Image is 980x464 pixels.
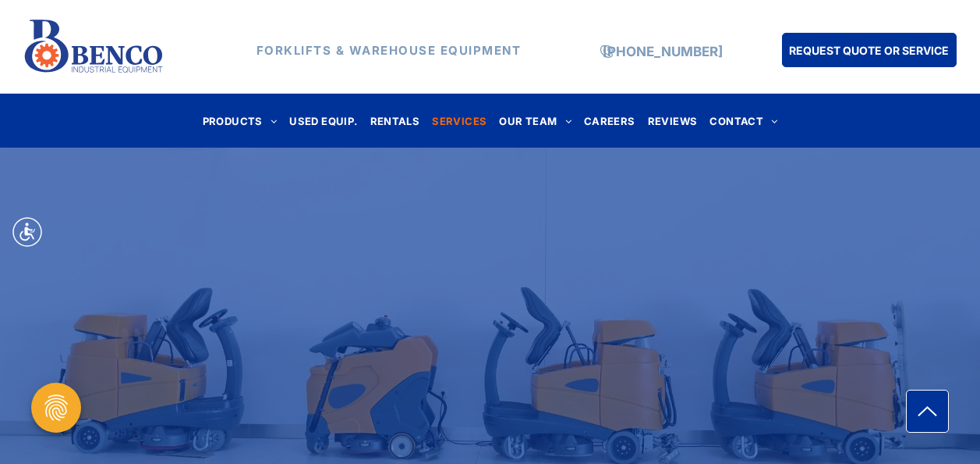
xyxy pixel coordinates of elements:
a: PRODUCTS [196,110,284,131]
a: CAREERS [578,110,642,131]
a: REVIEWS [642,110,704,131]
strong: FORKLIFTS & WAREHOUSE EQUIPMENT [256,43,522,58]
span: REQUEST QUOTE OR SERVICE [789,36,949,65]
a: [PHONE_NUMBER] [603,44,723,59]
a: CONTACT [703,110,784,131]
a: RENTALS [364,110,426,131]
a: REQUEST QUOTE OR SERVICE [782,33,957,67]
a: SERVICES [426,110,493,131]
a: OUR TEAM [493,110,578,131]
a: USED EQUIP. [283,110,363,131]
